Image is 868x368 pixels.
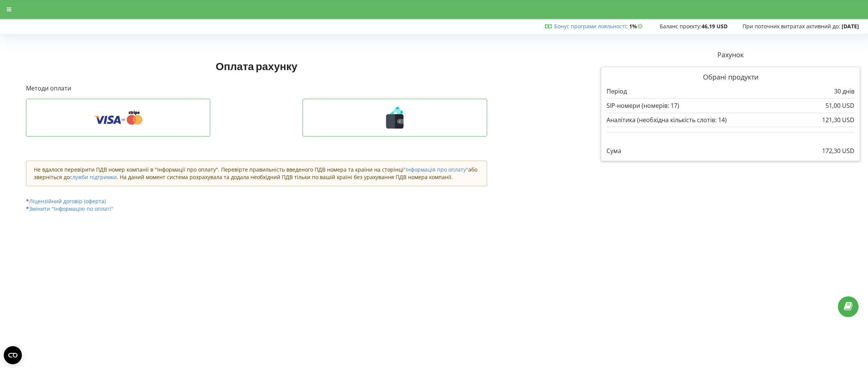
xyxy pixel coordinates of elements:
p: 172,30 USD [822,147,854,155]
p: Методи оплати [26,84,487,93]
p: Сума [607,147,621,155]
span: При поточних витратах активний до: [743,23,840,30]
p: Аналітика (необхідна кількість слотів: 14) [607,116,727,124]
p: Період [607,87,627,96]
div: Не вдалося перевірити ПДВ номер компанії в "Інформації про оплату". Перевірте правильність введен... [26,161,487,186]
strong: [DATE] [842,23,859,30]
a: Бонус програми лояльності [554,23,626,30]
a: "Інформація про оплату" [403,166,468,173]
p: 121,30 USD [822,116,854,124]
a: служби підтримки [70,173,117,181]
p: SIP-номери (номерів: 17) [607,101,679,110]
strong: 1% [629,23,645,30]
strong: 46,19 USD [701,23,727,30]
h1: Оплата рахунку [26,59,487,73]
button: Open CMP widget [4,346,22,364]
p: Рахунок [601,50,860,60]
span: : [554,23,628,30]
a: Ліцензійний договір (оферта) [29,198,106,205]
p: Обрані продукти [607,72,854,82]
p: 51,00 USD [825,101,854,110]
span: Баланс проєкту: [660,23,701,30]
p: 30 днів [834,87,854,96]
a: Змінити "Інформацію по оплаті" [29,205,113,212]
